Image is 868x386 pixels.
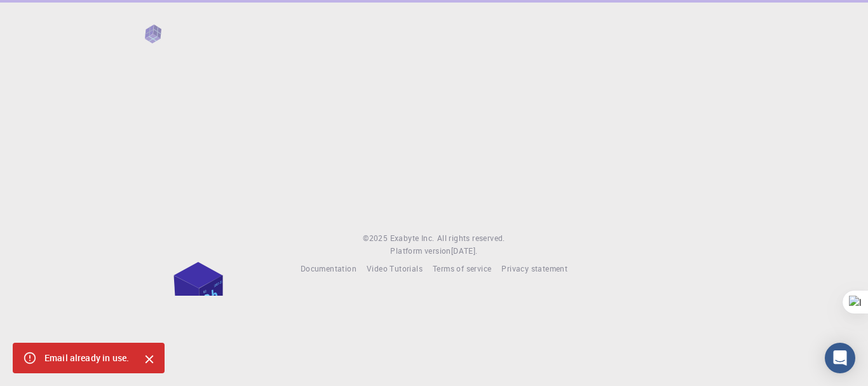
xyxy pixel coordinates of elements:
a: Terms of service [433,263,491,275]
span: Privacy statement [501,263,567,273]
span: © 2025 [363,232,390,245]
span: Terms of service [433,263,491,273]
a: Video Tutorials [367,263,423,275]
span: Platform version [390,245,451,258]
a: Exabyte Inc. [390,232,435,245]
div: Email already in use. [44,347,129,369]
span: Documentation [301,263,356,273]
a: Documentation [301,263,356,275]
span: Video Tutorials [367,263,423,273]
a: [DATE]. [451,245,478,258]
a: Privacy statement [501,263,567,275]
span: All rights reserved. [437,232,505,245]
button: Close [139,349,159,369]
div: Open Intercom Messenger [825,343,855,373]
span: Exabyte Inc. [390,233,435,243]
span: [DATE] . [451,245,478,256]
